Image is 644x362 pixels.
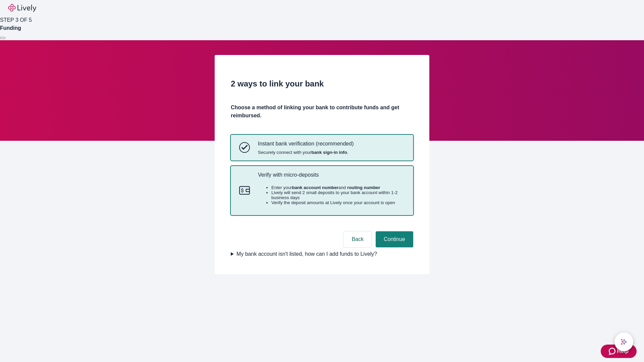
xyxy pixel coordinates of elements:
[258,172,405,178] p: Verify with micro-deposits
[621,339,627,345] svg: Lively AI Assistant
[271,185,405,190] li: Enter your and
[231,135,413,160] button: Instant bank verificationInstant bank verification (recommended)Securely connect with yourbank si...
[347,185,380,190] strong: routing number
[601,345,637,358] button: Zendesk support iconHelp
[617,347,629,355] span: Help
[239,185,250,196] svg: Micro-deposits
[311,150,347,155] strong: bank sign-in info
[271,190,405,200] li: Lively will send 2 small deposits to your bank account within 1-2 business days
[231,78,413,90] h2: 2 ways to link your bank
[609,347,617,355] svg: Zendesk support icon
[343,231,372,247] button: Back
[614,333,633,351] button: chat
[239,142,250,153] svg: Instant bank verification
[271,200,405,205] li: Verify the deposit amounts at Lively once your account is open
[8,4,36,12] img: Lively
[231,104,413,120] h4: Choose a method of linking your bank to contribute funds and get reimbursed.
[258,140,354,147] p: Instant bank verification (recommended)
[231,166,413,215] button: Micro-depositsVerify with micro-depositsEnter yourbank account numberand routing numberLively wil...
[292,185,339,190] strong: bank account number
[231,250,413,258] summary: My bank account isn't listed, how can I add funds to Lively?
[258,150,354,155] span: Securely connect with your .
[376,231,413,247] button: Continue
